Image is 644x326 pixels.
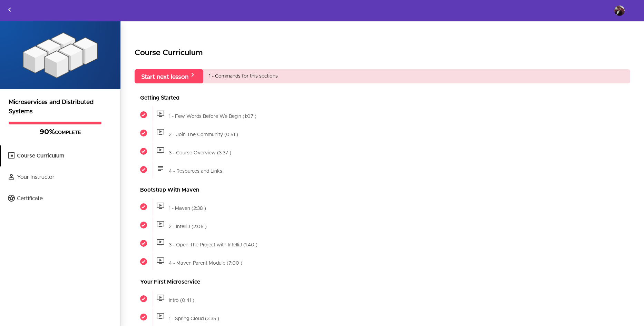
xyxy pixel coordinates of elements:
[169,224,207,229] span: 2 - IntelliJ (2:06 )
[135,142,153,160] span: Completed item
[135,106,153,124] span: Completed item
[135,198,630,216] a: Completed item 1 - Maven (2:38 )
[135,308,153,326] span: Completed item
[135,234,630,252] a: Completed item 3 - Open The Project with IntelliJ (1:40 )
[135,234,153,252] span: Completed item
[169,114,256,119] span: 1 - Few Words Before We Begin (1:07 )
[1,167,120,188] a: Your Instructor
[135,69,203,83] a: Start next lesson
[135,142,630,160] a: Completed item 3 - Course Overview (3:37 )
[135,253,630,271] a: Completed item 4 - Maven Parent Module (7:00 )
[135,216,630,234] a: Completed item 2 - IntelliJ (2:06 )
[169,298,194,303] span: Intro (0:41 )
[169,169,222,173] span: 4 - Resources and Links
[1,188,120,209] a: Certificate
[135,274,630,290] div: Your First Microservice
[614,6,625,16] img: franzlocarno@gmail.com
[135,124,630,142] a: Completed item 2 - Join The Community (0:51 )
[169,242,257,247] span: 3 - Open The Project with IntelliJ (1:40 )
[135,90,630,106] div: Getting Started
[40,129,55,135] span: 90%
[135,161,630,179] a: Completed item 4 - Resources and Links
[0,0,19,21] a: Back to courses
[135,198,153,216] span: Completed item
[135,253,153,271] span: Completed item
[135,290,153,308] span: Completed item
[6,6,14,14] svg: Back to courses
[135,124,153,142] span: Completed item
[169,261,242,265] span: 4 - Maven Parent Module (7:00 )
[9,128,112,137] div: COMPLETE
[135,308,630,326] a: Completed item 1 - Spring Cloud (3:35 )
[169,206,206,211] span: 1 - Maven (2:38 )
[135,106,630,124] a: Completed item 1 - Few Words Before We Begin (1:07 )
[1,145,120,166] a: Course Curriculum
[209,74,278,79] span: 1 - Commands for this sections
[169,132,238,137] span: 2 - Join The Community (0:51 )
[169,316,219,321] span: 1 - Spring Cloud (3:35 )
[135,161,153,179] span: Completed item
[135,290,630,308] a: Completed item Intro (0:41 )
[169,150,231,155] span: 3 - Course Overview (3:37 )
[135,47,630,59] h2: Course Curriculum
[135,216,153,234] span: Completed item
[135,182,630,198] div: Bootstrap With Maven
